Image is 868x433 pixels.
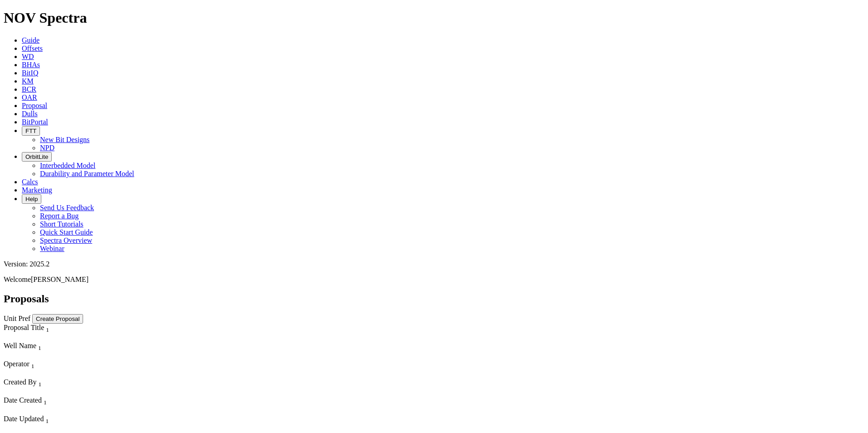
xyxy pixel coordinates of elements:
a: New Bit Designs [40,136,89,143]
a: WD [22,53,34,60]
button: Help [22,194,41,204]
div: Sort None [4,360,142,378]
span: OrbitLite [25,153,48,160]
span: Operator [4,360,30,368]
a: Send Us Feedback [40,204,94,212]
button: OrbitLite [22,152,52,162]
div: Proposal Title Sort None [4,324,142,334]
div: Date Created Sort None [4,396,141,406]
a: Webinar [40,245,64,252]
span: Sort None [38,378,41,386]
span: Proposal Title [4,324,44,331]
div: Operator Sort None [4,360,142,370]
h1: NOV Spectra [4,10,864,26]
sub: 1 [38,381,41,388]
div: Well Name Sort None [4,342,142,352]
a: Calcs [22,178,38,186]
div: Sort None [4,342,142,360]
div: Version: 2025.2 [4,260,864,268]
a: BHAs [22,61,40,69]
a: Dulls [22,110,38,118]
span: Date Updated [4,415,44,423]
a: Unit Pref [4,315,30,322]
a: Offsets [22,44,43,52]
sub: 1 [31,363,35,369]
a: Quick Start Guide [40,228,93,236]
sub: 1 [46,326,49,333]
div: Sort None [4,415,141,433]
button: Create Proposal [32,314,83,324]
div: Sort None [4,378,142,396]
a: Report a Bug [40,212,79,220]
span: Date Created [4,396,42,404]
span: Created By [4,378,36,386]
button: FTT [22,126,40,136]
a: BitPortal [22,118,48,126]
sub: 1 [44,399,47,406]
div: Column Menu [4,407,141,415]
div: Column Menu [4,388,142,396]
span: FTT [25,128,36,134]
a: BitIQ [22,69,38,77]
div: Column Menu [4,370,142,378]
div: Sort None [4,396,141,414]
a: KM [22,77,34,85]
a: Marketing [22,186,52,194]
span: Sort None [31,360,35,368]
span: Sort None [38,342,41,349]
a: BCR [22,85,36,93]
span: Help [25,196,38,202]
div: Column Menu [4,425,141,433]
a: Durability and Parameter Model [40,170,134,177]
h2: Proposals [4,293,864,305]
div: Column Menu [4,334,142,342]
p: Welcome [4,276,864,284]
a: Spectra Overview [40,236,92,244]
a: Proposal [22,102,47,109]
span: Sort None [44,396,47,404]
a: NPD [40,144,54,152]
span: Sort None [46,324,49,331]
div: Created By Sort None [4,378,142,388]
sub: 1 [38,344,41,351]
a: Interbedded Model [40,162,95,169]
span: Well Name [4,342,36,349]
a: OAR [22,93,37,101]
div: Sort None [4,324,142,342]
sub: 1 [45,418,49,424]
a: Short Tutorials [40,220,84,228]
span: Sort None [45,415,49,423]
div: Date Updated Sort None [4,415,141,425]
a: Guide [22,36,39,44]
div: Column Menu [4,352,142,360]
span: [PERSON_NAME] [31,276,89,283]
